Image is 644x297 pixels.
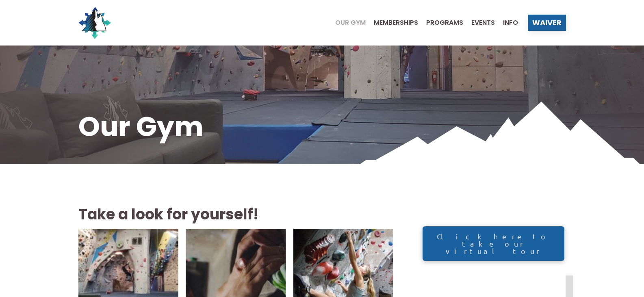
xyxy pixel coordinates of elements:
[78,7,111,39] img: North Wall Logo
[423,226,564,261] a: Click here to take our virtual tour
[366,20,418,26] a: Memberships
[78,204,394,225] h2: Take a look for yourself!
[335,20,366,26] span: Our Gym
[495,20,518,26] a: Info
[532,19,562,26] span: Waiver
[374,20,418,26] span: Memberships
[426,20,463,26] span: Programs
[418,20,463,26] a: Programs
[327,20,366,26] a: Our Gym
[431,233,556,255] span: Click here to take our virtual tour
[528,15,566,31] a: Waiver
[471,20,495,26] span: Events
[503,20,518,26] span: Info
[463,20,495,26] a: Events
